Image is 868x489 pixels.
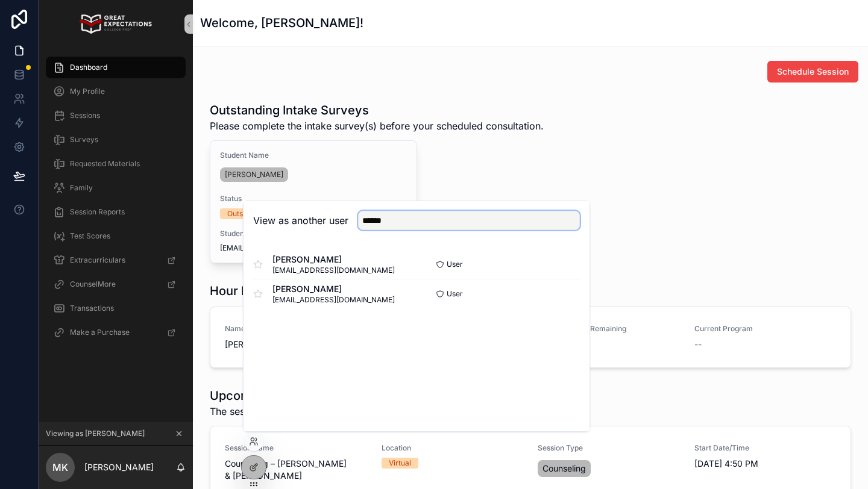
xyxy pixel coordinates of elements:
[225,324,367,334] span: Name
[220,194,407,204] span: Status
[46,297,186,319] a: Transactions
[272,283,395,295] span: [PERSON_NAME]
[272,295,395,305] span: [EMAIL_ADDRESS][DOMAIN_NAME]
[538,443,680,453] span: Session Type
[220,229,407,238] span: Student Email
[46,249,186,271] a: Extracurriculars
[70,63,107,72] span: Dashboard
[70,255,125,265] span: Extracurriculars
[70,159,140,169] span: Requested Materials
[200,14,363,31] h1: Welcome, [PERSON_NAME]!
[46,81,186,102] a: My Profile
[46,57,186,78] a: Dashboard
[694,324,837,334] span: Current Program
[220,243,407,253] span: [EMAIL_ADDRESS][DOMAIN_NAME]
[46,322,186,343] a: Make a Purchase
[80,14,151,34] img: App logo
[84,461,154,473] p: [PERSON_NAME]
[225,458,367,482] span: Counseling – [PERSON_NAME] & [PERSON_NAME]
[542,463,586,475] span: Counseling
[70,231,110,241] span: Test Scores
[46,225,186,247] a: Test Scores
[46,129,186,151] a: Surveys
[70,111,100,120] span: Sessions
[777,66,849,78] span: Schedule Session
[46,153,186,175] a: Requested Materials
[382,443,524,453] span: Location
[70,328,130,337] span: Make a Purchase
[70,304,114,313] span: Transactions
[225,338,367,350] span: [PERSON_NAME]
[227,208,268,219] div: Outstanding
[767,61,858,83] button: Schedule Session
[389,458,411,469] div: Virtual
[210,404,535,419] span: The session times shown below are in your current location's timezone.
[447,260,463,269] span: User
[46,105,186,126] a: Sessions
[46,201,186,223] a: Session Reports
[70,183,93,193] span: Family
[210,119,544,133] span: Please complete the intake survey(s) before your scheduled consultation.
[70,207,125,217] span: Session Reports
[694,458,837,470] span: [DATE] 4:50 PM
[253,213,348,228] h2: View as another user
[272,266,395,275] span: [EMAIL_ADDRESS][DOMAIN_NAME]
[225,443,367,453] span: Session Name
[70,87,105,96] span: My Profile
[447,289,463,299] span: User
[46,177,186,199] a: Family
[210,102,544,119] h1: Outstanding Intake Surveys
[220,151,407,160] span: Student Name
[694,338,702,350] span: --
[46,273,186,295] a: CounselMore
[694,443,837,453] span: Start Date/Time
[538,338,680,350] span: 0.00
[46,429,145,438] span: Viewing as [PERSON_NAME]
[220,167,288,182] a: [PERSON_NAME]
[210,387,535,404] h1: Upcoming Sessions
[210,282,287,299] h1: Hour Balance
[272,254,395,266] span: [PERSON_NAME]
[39,48,193,359] div: scrollable content
[52,460,68,475] span: MK
[70,279,116,289] span: CounselMore
[70,135,98,145] span: Surveys
[225,170,283,179] span: [PERSON_NAME]
[538,324,680,334] span: Founder Hours Remaining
